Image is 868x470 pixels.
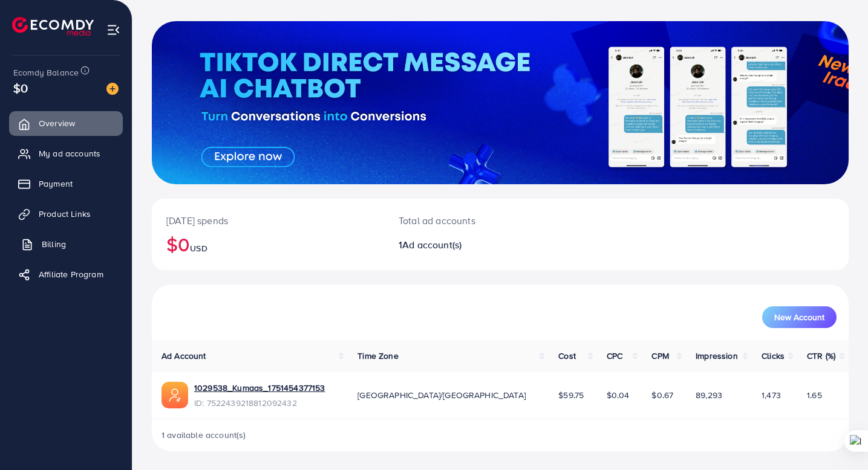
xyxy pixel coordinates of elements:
a: Affiliate Program [9,262,123,286]
span: New Account [774,313,824,321]
span: 1,473 [762,389,781,401]
a: Product Links [9,202,123,226]
span: Payment [39,178,73,190]
img: image [106,83,119,95]
span: $0 [13,79,28,97]
span: CPC [607,350,622,362]
span: $0.67 [651,389,673,401]
a: Overview [9,111,123,135]
span: [GEOGRAPHIC_DATA]/[GEOGRAPHIC_DATA] [357,389,526,401]
img: menu [106,23,120,37]
span: $59.75 [558,389,584,401]
a: My ad accounts [9,141,123,166]
img: ic-ads-acc.e4c84228.svg [162,382,188,408]
a: Payment [9,172,123,196]
iframe: Chat [817,416,859,461]
span: Product Links [39,208,91,220]
span: USD [190,242,207,254]
button: New Account [762,306,837,328]
span: Ad Account [162,350,206,362]
span: Ad account(s) [402,238,462,251]
span: 1.65 [807,389,822,401]
a: 1029538_Kumaas_1751454377153 [194,382,325,394]
span: Ecomdy Balance [13,66,79,79]
span: My ad accounts [39,147,100,159]
span: Clicks [762,350,785,362]
h2: 1 [399,239,544,251]
img: logo [12,17,94,36]
a: Billing [9,232,123,256]
h2: $0 [166,233,370,256]
span: Time Zone [357,350,398,362]
p: Total ad accounts [399,213,544,228]
p: [DATE] spends [166,213,370,228]
span: CPM [651,350,668,362]
span: ID: 7522439218812092432 [194,397,325,409]
span: 1 available account(s) [162,429,246,441]
span: 89,293 [696,389,722,401]
span: Affiliate Program [39,268,103,280]
span: $0.04 [607,389,630,401]
span: Impression [696,350,738,362]
span: CTR (%) [807,350,835,362]
span: Billing [42,238,66,250]
span: Overview [39,117,75,129]
span: Cost [558,350,576,362]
